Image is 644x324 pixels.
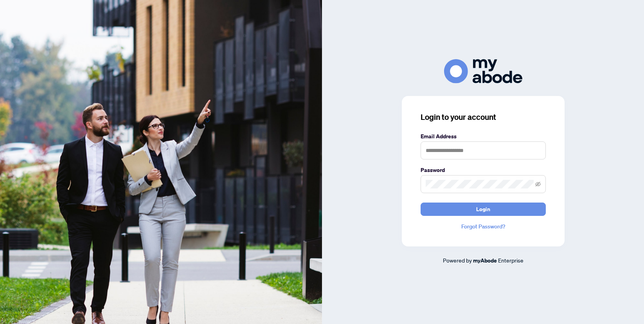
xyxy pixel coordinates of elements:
span: eye-invisible [535,181,541,187]
button: Login [421,203,546,216]
label: Password [421,166,546,174]
h3: Login to your account [421,112,546,123]
span: Login [476,203,490,215]
label: Email Address [421,132,546,141]
a: myAbode [473,256,497,265]
span: Enterprise [498,257,523,264]
img: ma-logo [444,59,522,83]
span: Powered by [443,257,472,264]
a: Forgot Password? [421,222,546,231]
